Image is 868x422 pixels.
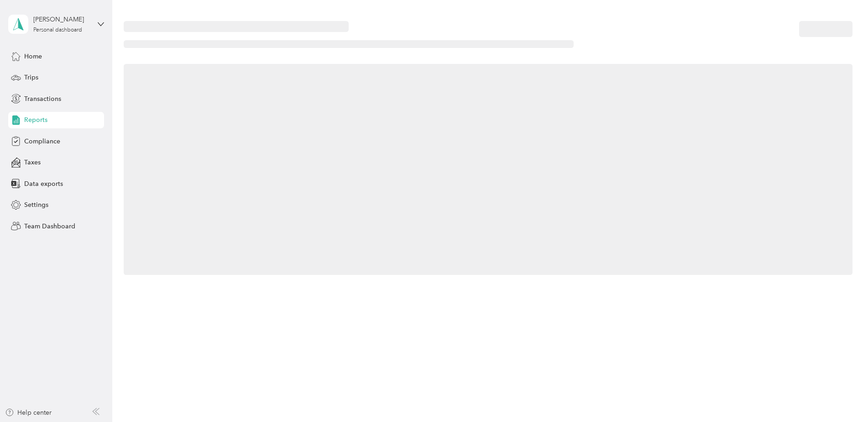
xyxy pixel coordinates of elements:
span: Reports [24,115,47,125]
span: Settings [24,200,48,210]
div: [PERSON_NAME] [33,15,90,24]
span: Data exports [24,179,63,189]
span: Taxes [24,158,41,167]
span: Transactions [24,94,61,104]
iframe: Everlance-gr Chat Button Frame [817,371,868,422]
button: Help center [5,408,52,417]
span: Team Dashboard [24,222,75,231]
span: Home [24,52,42,61]
span: Compliance [24,137,60,146]
span: Trips [24,73,38,82]
div: Personal dashboard [33,27,82,33]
